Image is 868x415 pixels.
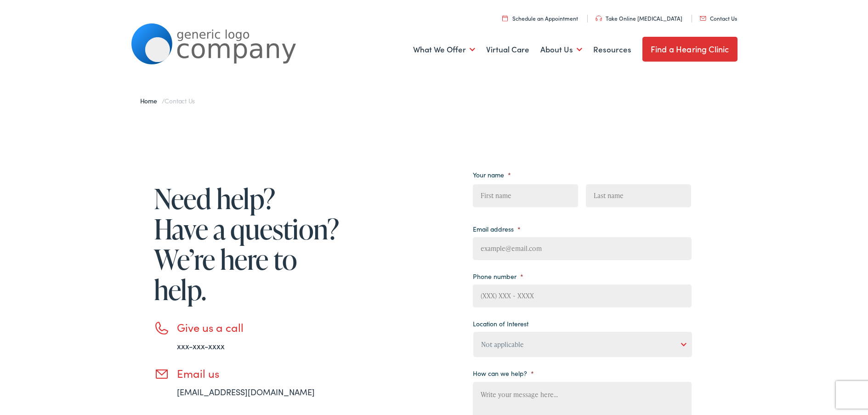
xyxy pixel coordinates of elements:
[473,272,523,280] label: Phone number
[177,367,342,380] h3: Email us
[502,14,578,22] a: Schedule an Appointment
[473,369,534,377] label: How can we help?
[700,14,737,22] a: Contact Us
[177,386,315,398] a: [EMAIL_ADDRESS][DOMAIN_NAME]
[473,319,528,328] label: Location of Interest
[586,184,691,207] input: Last name
[177,321,342,334] h3: Give us a call
[473,184,578,207] input: First name
[596,14,682,22] a: Take Online [MEDICAL_DATA]
[473,171,511,179] label: Your name
[140,96,195,105] span: /
[177,340,225,352] a: xxx-xxx-xxxx
[154,183,342,305] h1: Need help? Have a question? We’re here to help.
[596,16,602,21] img: utility icon
[473,225,521,233] label: Email address
[473,237,692,260] input: example@email.com
[700,16,706,21] img: utility icon
[473,284,692,307] input: (XXX) XXX - XXXX
[642,37,738,62] a: Find a Hearing Clinic
[165,96,195,105] span: Contact Us
[502,15,508,21] img: utility icon
[140,96,162,105] a: Home
[540,33,582,67] a: About Us
[593,33,631,67] a: Resources
[413,33,475,67] a: What We Offer
[486,33,529,67] a: Virtual Care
